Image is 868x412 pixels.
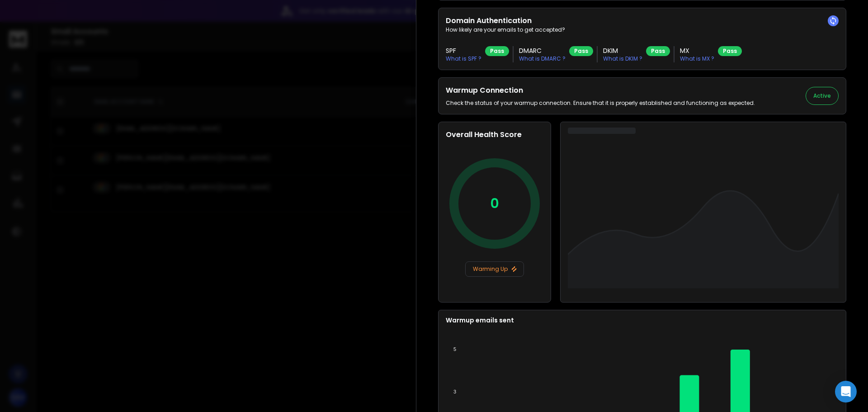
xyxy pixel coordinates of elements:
p: What is DMARC ? [519,55,566,62]
tspan: 5 [453,346,456,352]
p: What is MX ? [680,55,714,62]
div: Pass [569,46,593,56]
div: Pass [646,46,670,56]
tspan: 3 [453,389,456,394]
p: How likely are your emails to get accepted? [446,26,839,33]
p: Warmup emails sent [446,316,839,325]
h2: Overall Health Score [446,129,543,140]
h3: DKIM [603,46,642,55]
h3: DMARC [519,46,566,55]
button: Active [806,87,839,105]
div: Pass [485,46,509,56]
h2: Warmup Connection [446,85,755,96]
p: What is SPF ? [446,55,481,62]
p: Check the status of your warmup connection. Ensure that it is properly established and functionin... [446,99,755,107]
h2: Domain Authentication [446,15,839,26]
p: 0 [490,195,499,212]
p: What is DKIM ? [603,55,642,62]
div: Open Intercom Messenger [835,381,857,403]
div: Pass [718,46,742,56]
h3: MX [680,46,714,55]
p: Warming Up [469,265,520,273]
h3: SPF [446,46,481,55]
